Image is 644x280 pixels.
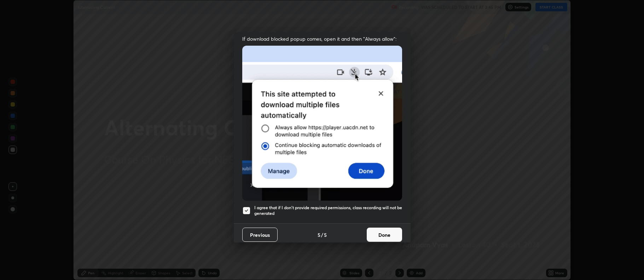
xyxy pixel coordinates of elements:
h4: 5 [324,231,327,239]
span: If download blocked popup comes, open it and then "Always allow": [242,35,402,42]
h5: I agree that if I don't provide required permissions, class recording will not be generated [254,205,402,216]
h4: / [321,231,323,239]
h4: 5 [318,231,320,239]
button: Done [367,228,402,242]
button: Previous [242,228,278,242]
img: downloads-permission-blocked.gif [242,46,402,200]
